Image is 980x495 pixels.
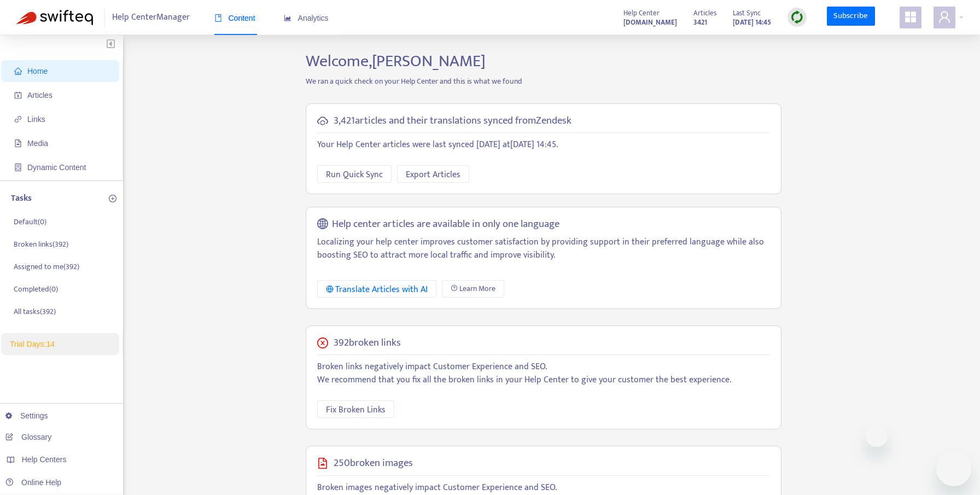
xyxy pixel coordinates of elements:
p: Broken links negatively impact Customer Experience and SEO. We recommend that you fix all the bro... [317,360,770,387]
span: Help Centers [22,455,67,464]
p: Completed ( 0 ) [14,283,58,295]
a: Online Help [5,478,61,487]
h5: 392 broken links [334,337,401,350]
p: Default ( 0 ) [14,216,46,228]
iframe: Close message [866,425,888,447]
h5: 3,421 articles and their translations synced from Zendesk [334,115,571,127]
span: Articles [27,91,52,100]
button: Export Articles [397,165,469,183]
button: Fix Broken Links [317,400,394,418]
p: Broken links ( 392 ) [14,238,68,250]
span: global [317,218,328,231]
span: Dynamic Content [27,163,86,172]
span: user [938,10,951,24]
button: Translate Articles with AI [317,280,437,298]
span: Welcome, [PERSON_NAME] [306,48,486,75]
span: Run Quick Sync [326,168,383,182]
span: Help Center Manager [112,7,190,28]
a: Subscribe [827,7,875,26]
p: Assigned to me ( 392 ) [14,261,79,272]
p: Tasks [11,192,32,205]
strong: [DATE] 14:45 [733,16,771,28]
span: area-chart [284,14,291,22]
a: Settings [5,411,48,420]
span: appstore [904,10,917,24]
span: Media [27,139,48,148]
p: We ran a quick check on your Help Center and this is what we found [297,75,790,87]
span: Help Center [623,7,660,19]
img: Swifteq [16,10,93,25]
span: file-image [14,139,22,147]
span: Learn More [459,283,495,295]
span: home [14,67,22,75]
p: Your Help Center articles were last synced [DATE] at [DATE] 14:45 . [317,138,770,152]
a: [DOMAIN_NAME] [623,16,677,28]
button: Run Quick Sync [317,165,392,183]
span: Fix Broken Links [326,403,386,417]
span: plus-circle [109,195,116,202]
span: Articles [693,7,716,19]
p: Localizing your help center improves customer satisfaction by providing support in their preferre... [317,236,770,262]
strong: [DOMAIN_NAME] [623,16,677,28]
span: Links [27,115,45,124]
span: file-image [317,458,328,469]
span: container [14,164,22,171]
a: Learn More [442,280,504,298]
span: Analytics [284,14,329,22]
h5: Help center articles are available in only one language [332,218,559,231]
span: Trial Days: 14 [10,340,55,348]
iframe: Button to launch messaging window [936,451,971,486]
span: Content [214,14,255,22]
img: sync.dc5367851b00ba804db3.png [790,10,804,24]
span: Last Sync [733,7,761,19]
h5: 250 broken images [334,457,413,470]
span: cloud-sync [317,115,328,126]
span: Export Articles [406,168,460,182]
span: close-circle [317,337,328,348]
span: book [214,14,222,22]
span: link [14,115,22,123]
a: Glossary [5,433,51,441]
strong: 3421 [693,16,707,28]
div: Translate Articles with AI [326,283,428,296]
p: All tasks ( 392 ) [14,306,56,317]
span: account-book [14,91,22,99]
span: Home [27,67,48,75]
